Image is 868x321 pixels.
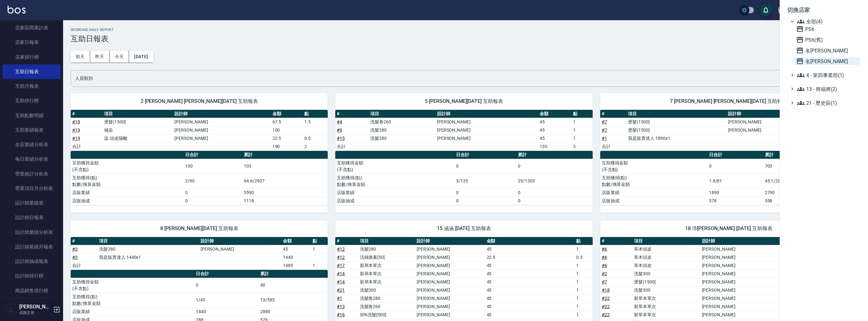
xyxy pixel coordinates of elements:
span: PS6(舊) [796,36,858,44]
span: 13 - 簡福將(2) [797,85,858,93]
li: 切換店家 [787,3,860,18]
span: PS6 [796,25,858,33]
span: 名[PERSON_NAME] [796,57,858,65]
span: 21 - 歷史區(1) [797,99,858,107]
span: 名[PERSON_NAME] [796,47,858,54]
span: 4 - 第四事業部(1) [797,71,858,79]
span: 全部(4) [797,18,858,25]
